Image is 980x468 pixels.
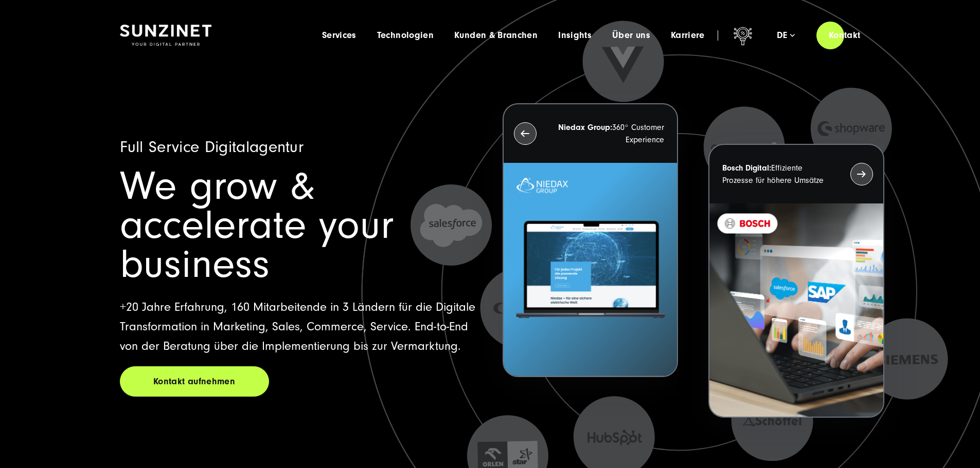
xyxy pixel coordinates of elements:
a: Karriere [671,30,705,41]
p: 360° Customer Experience [555,121,664,146]
strong: Niedax Group: [558,123,612,132]
h1: We grow & accelerate your business [120,167,478,284]
strong: Bosch Digital: [722,163,771,173]
span: Full Service Digitalagentur [120,138,304,156]
a: Technologien [377,30,434,41]
button: Niedax Group:360° Customer Experience Letztes Projekt von Niedax. Ein Laptop auf dem die Niedax W... [503,103,678,377]
a: Kontakt aufnehmen [120,366,269,397]
a: Über uns [612,30,650,41]
a: Services [322,30,357,41]
a: Kontakt [816,21,873,50]
img: SUNZINET Full Service Digital Agentur [120,25,211,46]
button: Bosch Digital:Effiziente Prozesse für höhere Umsätze BOSCH - Kundeprojekt - Digital Transformatio... [708,144,884,418]
img: Letztes Projekt von Niedax. Ein Laptop auf dem die Niedax Website geöffnet ist, auf blauem Hinter... [504,163,677,376]
p: Effiziente Prozesse für höhere Umsätze [722,162,831,186]
div: de [777,30,795,41]
a: Insights [558,30,592,41]
a: Kunden & Branchen [454,30,538,41]
img: BOSCH - Kundeprojekt - Digital Transformation Agentur SUNZINET [709,203,883,417]
p: +20 Jahre Erfahrung, 160 Mitarbeitende in 3 Ländern für die Digitale Transformation in Marketing,... [120,297,478,356]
